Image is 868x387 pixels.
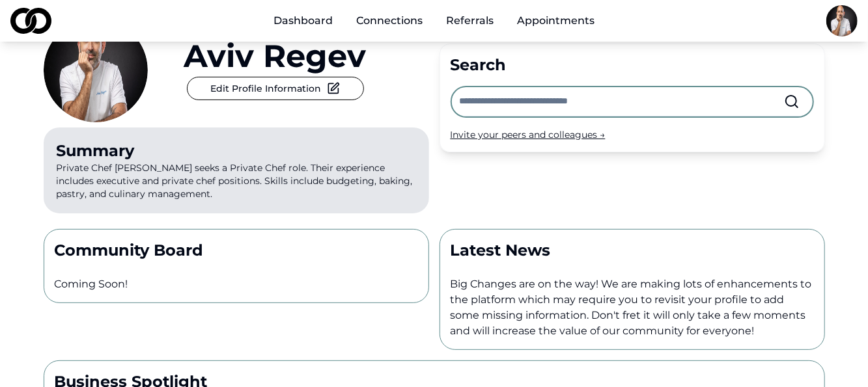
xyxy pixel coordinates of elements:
[55,240,418,261] p: Community Board
[57,140,416,161] div: Summary
[826,5,858,36] img: 7c9f7354-d216-4eca-a593-158b3da62616-chef%20photo-profile_picture.jpg
[451,276,814,339] p: Big Changes are on the way! We are making lots of enhancements to the platform which may require ...
[263,8,343,34] a: Dashboard
[55,276,418,292] p: Coming Soon!
[436,8,504,34] a: Referrals
[187,77,364,100] button: Edit Profile Information
[263,8,605,34] nav: Main
[184,40,367,72] a: Aviv Regev
[44,18,148,122] img: 7c9f7354-d216-4eca-a593-158b3da62616-chef%20photo-profile_picture.jpg
[451,240,814,261] p: Latest News
[451,55,814,75] div: Search
[451,128,814,141] div: Invite your peers and colleagues →
[10,8,51,34] img: logo
[346,8,433,34] a: Connections
[507,8,605,34] a: Appointments
[44,127,429,213] p: Private Chef [PERSON_NAME] seeks a Private Chef role. Their experience includes executive and pri...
